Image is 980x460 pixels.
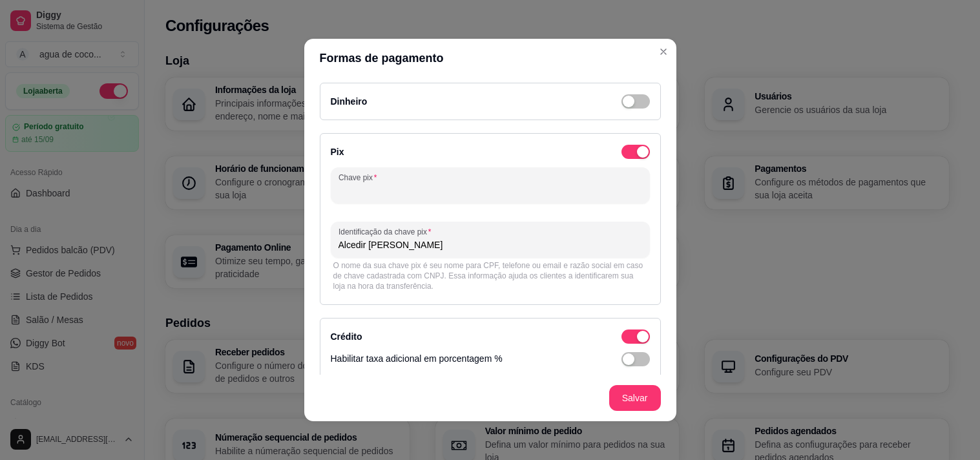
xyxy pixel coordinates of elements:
[339,238,642,251] input: Identificação da chave pix
[333,260,647,291] div: O nome da sua chave pix é seu nome para CPF, telefone ou email e razão social em caso de chave ca...
[331,352,503,366] p: Habilitar taxa adicional em porcentagem %
[331,331,362,342] label: Crédito
[339,184,642,197] input: Chave pix
[609,385,661,411] button: Salvar
[653,41,674,62] button: Close
[304,39,676,78] header: Formas de pagamento
[331,147,344,157] label: Pix
[339,172,381,183] label: Chave pix
[339,226,435,237] label: Identificação da chave pix
[331,96,368,107] label: Dinheiro
[331,374,650,387] p: Bandeiras aceitas pela sua loja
